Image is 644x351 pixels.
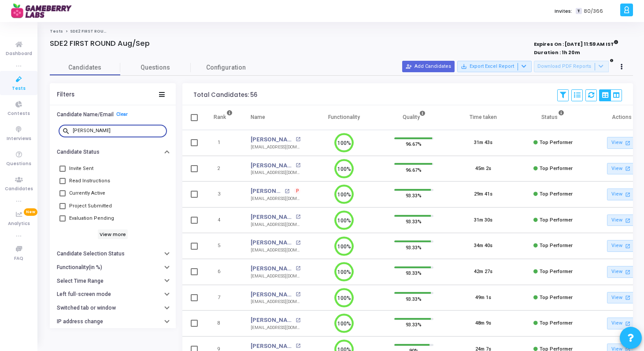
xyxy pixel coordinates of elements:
[57,91,74,98] div: Filters
[251,290,293,299] a: [PERSON_NAME]
[12,85,26,92] span: Tests
[69,176,110,186] span: Read Instructions
[607,188,638,200] a: View
[6,160,31,168] span: Questions
[607,163,638,175] a: View
[251,170,300,176] div: [EMAIL_ADDRESS][DOMAIN_NAME]
[518,105,588,130] th: Status
[599,89,622,101] div: View Options
[296,318,300,323] mat-icon: open_in_new
[540,217,573,223] span: Top Performer
[251,342,293,351] a: [PERSON_NAME]
[406,243,422,251] span: 93.33%
[406,165,422,174] span: 96.67%
[296,292,300,297] mat-icon: open_in_new
[251,316,293,325] a: [PERSON_NAME]
[474,139,492,147] div: 31m 43s
[607,266,638,278] a: View
[555,7,572,15] label: Invites:
[379,105,448,130] th: Quality
[251,144,300,151] div: [EMAIL_ADDRESS][DOMAIN_NAME]
[11,2,77,20] img: logo
[607,318,638,329] a: View
[296,137,300,142] mat-icon: open_in_new
[6,50,32,58] span: Dashboard
[57,318,103,325] h6: IP address change
[50,301,176,315] button: Switched tab or window
[251,222,300,228] div: [EMAIL_ADDRESS][DOMAIN_NAME]
[534,61,609,72] button: Download PDF Reports
[50,63,120,72] span: Candidates
[251,161,293,170] a: [PERSON_NAME]
[474,217,492,224] div: 31m 30s
[624,191,631,198] mat-icon: open_in_new
[98,229,128,239] h6: View more
[251,247,300,254] div: [EMAIL_ADDRESS][DOMAIN_NAME]
[251,187,282,196] a: [PERSON_NAME]
[461,63,467,70] mat-icon: save_alt
[251,112,265,122] div: Name
[534,49,580,56] strong: Duration : 1h 20m
[69,201,112,211] span: Project Submitted
[296,344,300,348] mat-icon: open_in_new
[296,163,300,168] mat-icon: open_in_new
[296,214,300,219] mat-icon: open_in_new
[607,292,638,304] a: View
[624,139,631,147] mat-icon: open_in_new
[475,294,491,302] div: 49m 1s
[206,63,246,72] span: Configuration
[624,320,631,327] mat-icon: open_in_new
[296,188,299,195] span: P
[73,128,163,133] input: Search...
[204,130,242,156] td: 1
[70,29,130,34] span: SDE2 FIRST ROUND Aug/Sep
[62,127,73,135] mat-icon: search
[50,29,633,34] nav: breadcrumb
[251,273,300,280] div: [EMAIL_ADDRESS][DOMAIN_NAME]
[8,220,30,228] span: Analytics
[50,247,176,261] button: Candidate Selection Status
[584,7,603,15] span: 80/366
[251,264,293,273] a: [PERSON_NAME]
[50,29,63,34] a: Tests
[540,320,573,326] span: Top Performer
[406,63,412,70] mat-icon: person_add_alt
[251,135,293,144] a: [PERSON_NAME]
[50,315,176,329] button: IP address change
[534,38,618,48] strong: Expires On : [DATE] 11:59 AM IST
[69,213,114,224] span: Evaluation Pending
[57,149,100,155] h6: Candidate Status
[624,217,631,224] mat-icon: open_in_new
[607,214,638,226] a: View
[50,145,176,159] button: Candidate Status
[57,264,102,271] h6: Functionality(in %)
[457,61,532,72] button: Export Excel Report
[116,111,128,117] a: Clear
[296,266,300,271] mat-icon: open_in_new
[406,269,422,277] span: 93.33%
[402,61,455,72] button: Add Candidates
[296,240,300,245] mat-icon: open_in_new
[251,238,293,247] a: [PERSON_NAME]
[475,165,491,173] div: 45m 2s
[540,166,573,171] span: Top Performer
[474,242,492,250] div: 34m 40s
[57,251,125,257] h6: Candidate Selection Status
[204,207,242,233] td: 4
[57,291,111,298] h6: Left full-screen mode
[540,140,573,145] span: Top Performer
[50,39,150,48] h4: SDE2 FIRST ROUND Aug/Sep
[624,242,631,250] mat-icon: open_in_new
[7,135,31,143] span: Interviews
[406,217,422,226] span: 93.33%
[57,305,116,311] h6: Switched tab or window
[204,285,242,311] td: 7
[204,181,242,207] td: 3
[474,268,492,276] div: 42m 27s
[204,105,242,130] th: Rank
[57,278,104,284] h6: Select Time Range
[540,269,573,274] span: Top Performer
[69,188,105,199] span: Currently Active
[624,165,631,172] mat-icon: open_in_new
